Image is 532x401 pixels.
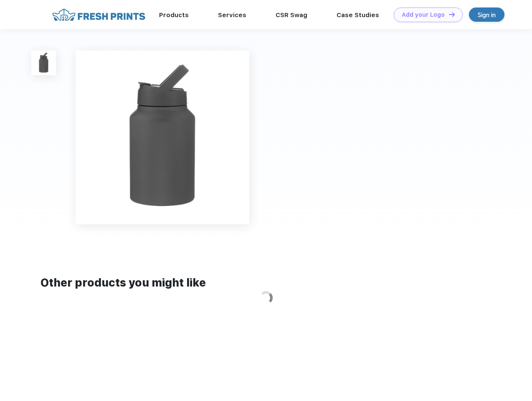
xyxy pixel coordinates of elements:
img: func=resize&h=100 [31,51,56,75]
img: DT [449,12,455,17]
div: Sign in [478,10,496,20]
a: Sign in [469,8,504,22]
div: Other products you might like [41,275,491,291]
img: func=resize&h=640 [76,51,249,224]
a: Products [159,11,189,19]
div: Add your Logo [402,11,445,18]
img: fo%20logo%202.webp [50,8,148,22]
